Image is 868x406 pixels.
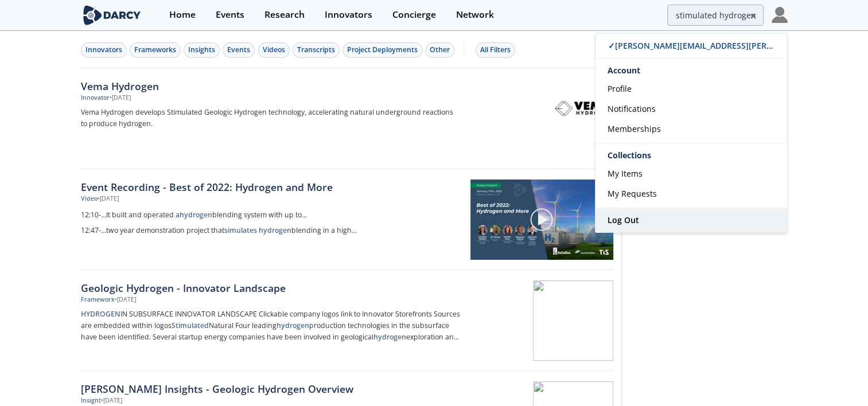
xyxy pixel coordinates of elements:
[81,79,461,93] div: Vema Hydrogen
[81,309,461,343] p: IN SUBSURFACE INNOVATOR LANDSCAPE Clickable company logos link to Innovator Storefronts Sources a...
[264,10,305,19] div: Research
[608,83,632,94] span: Profile
[595,163,787,184] a: My Items
[216,10,244,19] div: Events
[293,42,340,58] button: Transcripts
[223,42,255,58] button: Events
[81,381,461,396] div: [PERSON_NAME] Insights - Geologic Hydrogen Overview
[259,225,291,235] strong: hydrogen
[188,45,215,55] div: Insights
[456,10,494,19] div: Network
[667,5,764,26] input: Advanced Search
[595,208,787,232] a: Log Out
[81,107,461,130] p: Vema Hydrogen develops Stimulated Geologic Hydrogen technology, accelerating natural underground ...
[169,10,196,19] div: Home
[595,119,787,139] a: Memberships
[81,93,110,103] div: Innovator
[81,270,613,371] a: Geologic Hydrogen - Innovator Landscape Framework •[DATE] HYDROGENIN SUBSURFACE INNOVATOR LANDSCA...
[392,10,436,19] div: Concierge
[101,396,122,405] div: • [DATE]
[342,42,422,58] button: Project Deployments
[81,194,98,204] div: Video
[555,80,611,136] img: Vema Hydrogen
[608,123,661,134] span: Memberships
[277,321,309,330] strong: hydrogen
[224,225,257,235] strong: simulates
[180,210,212,220] strong: hydrogen
[184,42,220,58] button: Insights
[608,103,656,114] span: Notifications
[772,7,788,23] img: Profile
[347,45,418,55] div: Project Deployments
[595,79,787,99] a: Profile
[81,68,613,169] a: Vema Hydrogen Innovator •[DATE] Vema Hydrogen develops Stimulated Geologic Hydrogen technology, a...
[81,5,143,25] img: logo-wide.svg
[476,42,515,58] button: All Filters
[81,208,462,223] a: 12:10-...It built and operated ahydrogenblending system with up to...
[595,147,787,163] div: Collections
[81,42,127,58] button: Innovators
[81,309,120,319] strong: HYDROGEN
[325,10,372,19] div: Innovators
[85,45,122,55] div: Innovators
[110,93,131,103] div: • [DATE]
[373,332,406,342] strong: hydrogen
[430,45,450,55] div: Other
[530,208,554,232] img: play-chapters-gray.svg
[130,42,181,58] button: Frameworks
[81,179,462,194] a: Event Recording - Best of 2022: Hydrogen and More
[134,45,176,55] div: Frameworks
[258,42,290,58] button: Videos
[81,396,101,405] div: Insight
[81,280,461,295] div: Geologic Hydrogen - Innovator Landscape
[98,194,119,204] div: • [DATE]
[115,295,136,304] div: • [DATE]
[172,321,209,330] strong: Stimulated
[608,214,639,225] span: Log Out
[595,58,787,79] div: Account
[608,168,643,179] span: My Items
[480,45,511,55] div: All Filters
[425,42,454,58] button: Other
[81,223,462,239] a: 12:47-...two year demonstration project thatsimulates hydrogenblending in a high...
[595,99,787,119] a: Notifications
[595,184,787,204] a: My Requests
[263,45,285,55] div: Videos
[297,45,335,55] div: Transcripts
[81,295,115,304] div: Framework
[227,45,250,55] div: Events
[608,188,657,199] span: My Requests
[595,33,787,58] a: ✓[PERSON_NAME][EMAIL_ADDRESS][PERSON_NAME][DOMAIN_NAME]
